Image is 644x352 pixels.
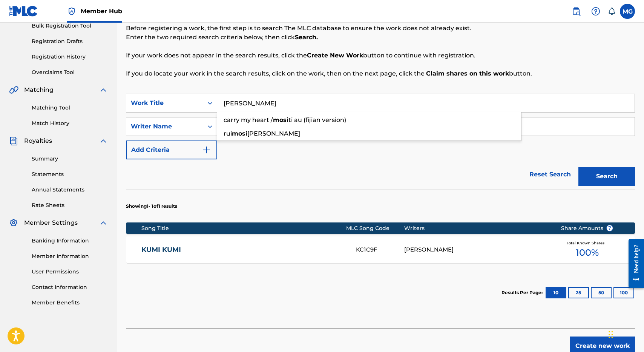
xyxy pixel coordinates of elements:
img: search [572,7,581,16]
iframe: Chat Widget [606,316,644,352]
span: carry my heart / [224,116,273,124]
strong: Create New Work [307,52,363,59]
div: Writers [404,224,549,232]
a: Matching Tool [32,104,108,112]
button: Add Criteria [126,140,217,159]
a: Public Search [569,4,584,19]
div: User Menu [620,4,635,19]
div: Work Title [131,99,199,108]
a: Statements [32,170,108,178]
span: Share Amounts [561,224,613,232]
span: Member Hub [81,7,122,15]
div: MLC Song Code [346,224,404,232]
p: Results Per Page: [501,289,544,296]
button: Search [578,167,635,186]
a: Member Benefits [32,299,108,307]
span: ti au (fijian version) [288,116,346,124]
span: 100 % [576,246,599,259]
div: Writer Name [131,122,199,131]
a: Rate Sheets [32,201,108,209]
span: Royalties [24,136,52,145]
a: Registration Drafts [32,37,108,45]
img: 9d2ae6d4665cec9f34b9.svg [202,145,211,154]
a: Reset Search [526,166,575,183]
form: Search Form [126,94,635,190]
img: help [591,7,600,16]
button: 100 [613,287,634,298]
a: Contact Information [32,283,108,291]
img: expand [99,85,108,94]
p: If you do locate your work in the search results, click on the work, then on the next page, click... [126,69,635,78]
button: 25 [568,287,589,298]
div: KC1C9F [356,245,404,254]
a: Overclaims Tool [32,68,108,76]
a: Member Information [32,252,108,260]
a: User Permissions [32,268,108,276]
a: KUMI KUMI [141,245,346,254]
img: MLC Logo [9,6,38,17]
div: Notifications [608,8,615,15]
strong: mosi [273,116,288,124]
img: Royalties [9,136,18,145]
div: Drag [609,323,613,346]
button: 10 [546,287,566,298]
div: [PERSON_NAME] [404,245,549,254]
a: Match History [32,119,108,127]
p: If your work does not appear in the search results, click the button to continue with registration. [126,51,635,60]
div: Song Title [141,224,347,232]
span: ? [607,225,613,231]
div: Help [588,4,603,19]
span: Total Known Shares [567,240,607,246]
a: Annual Statements [32,186,108,194]
img: Top Rightsholder [67,7,76,16]
span: [PERSON_NAME] [247,130,300,137]
img: Member Settings [9,218,18,227]
span: rui [224,130,232,137]
p: Enter the two required search criteria below, then click [126,33,635,42]
a: Registration History [32,53,108,61]
p: Before registering a work, the first step is to search The MLC database to ensure the work does n... [126,24,635,33]
img: expand [99,218,108,227]
img: Matching [9,85,18,94]
button: 50 [591,287,612,298]
a: Banking Information [32,237,108,245]
iframe: Resource Center [623,233,644,293]
a: Bulk Registration Tool [32,22,108,30]
strong: Claim shares on this work [426,70,509,77]
img: expand [99,136,108,145]
strong: mosi [232,130,247,137]
span: Member Settings [24,218,78,227]
p: Showing 1 - 1 of 1 results [126,203,177,210]
strong: Search. [295,34,318,41]
a: Summary [32,155,108,163]
span: Matching [24,85,54,94]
